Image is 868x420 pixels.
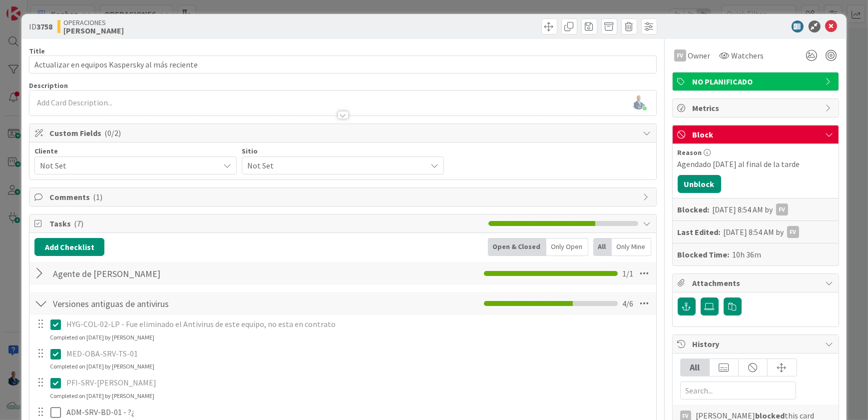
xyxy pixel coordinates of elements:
[63,26,124,34] b: [PERSON_NAME]
[66,406,649,418] p: ADM-SRV-BD-01 - ?¿
[49,264,274,282] input: Add Checklist...
[693,277,821,289] span: Attachments
[29,55,656,73] input: type card name here...
[680,381,796,399] input: Search...
[488,238,546,256] div: Open & Closed
[678,149,702,156] span: Reason
[623,297,634,309] span: 4 / 6
[693,75,821,87] span: NO PLANIFICADO
[66,377,649,388] p: PFI-SRV-[PERSON_NAME]
[49,294,274,312] input: Add Checklist...
[674,49,686,61] div: FV
[693,128,821,140] span: Block
[713,203,788,215] div: [DATE] 8:54 AM by
[678,175,721,193] button: Unblock
[693,102,821,114] span: Metrics
[50,362,154,371] div: Completed on [DATE] by [PERSON_NAME]
[104,128,121,138] span: ( 0/2 )
[50,391,154,400] div: Completed on [DATE] by [PERSON_NAME]
[623,267,634,279] span: 1 / 1
[29,81,68,90] span: Description
[50,333,154,342] div: Completed on [DATE] by [PERSON_NAME]
[724,226,799,238] div: [DATE] 8:54 AM by
[681,359,710,376] div: All
[34,147,237,154] div: Cliente
[49,217,483,229] span: Tasks
[29,20,52,32] span: ID
[678,226,721,238] b: Last Edited:
[93,192,102,202] span: ( 1 )
[63,18,124,26] span: OPERACIONES
[688,49,711,61] span: Owner
[787,226,799,238] div: FV
[247,158,422,172] span: Not Set
[36,21,52,31] b: 3758
[34,238,104,256] button: Add Checklist
[546,238,588,256] div: Only Open
[612,238,651,256] div: Only Mine
[66,318,649,330] p: HYG-COL-02-LP - Fue eliminado el Antivirus de este equipo, no esta en contrato
[776,203,788,215] div: FV
[74,218,83,228] span: ( 7 )
[693,338,821,350] span: History
[29,46,45,55] label: Title
[678,248,730,260] b: Blocked Time:
[678,203,710,215] b: Blocked:
[49,191,638,203] span: Comments
[593,238,612,256] div: All
[66,348,649,359] p: MED-OBA-SRV-TS-01
[678,158,834,170] div: Agendado [DATE] al final de la tarde
[49,127,638,139] span: Custom Fields
[40,158,214,172] span: Not Set
[733,248,762,260] div: 10h 36m
[732,49,764,61] span: Watchers
[632,95,646,109] img: eobJXfT326UEnkSeOkwz9g1j3pWW2An1.png
[242,147,444,154] div: Sitio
